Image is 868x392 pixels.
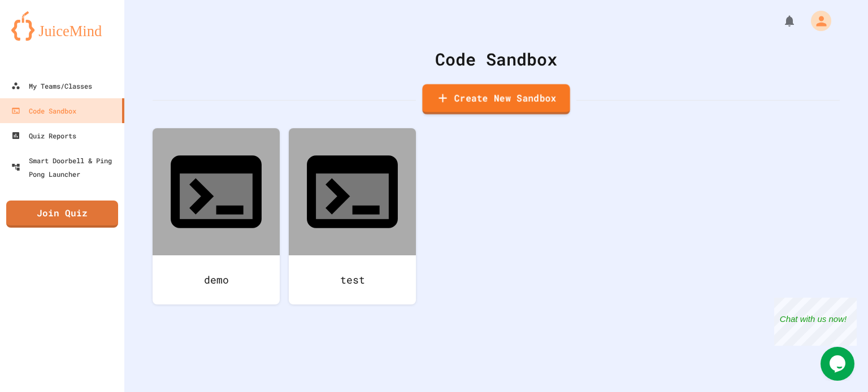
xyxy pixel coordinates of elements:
div: My Notifications [762,11,799,31]
div: Quiz Reports [11,129,76,142]
div: Code Sandbox [11,104,76,117]
iframe: chat widget [774,298,857,346]
a: demo [153,128,280,304]
div: test [289,255,416,304]
iframe: chat widget [821,347,857,381]
a: Join Quiz [6,201,118,228]
a: test [289,128,416,304]
div: My Account [799,8,834,34]
div: demo [153,255,280,304]
div: Smart Doorbell & Ping Pong Launcher [11,154,120,181]
div: My Teams/Classes [11,79,92,93]
img: logo-orange.svg [11,11,113,41]
a: Create New Sandbox [422,84,570,115]
div: Code Sandbox [153,46,840,72]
